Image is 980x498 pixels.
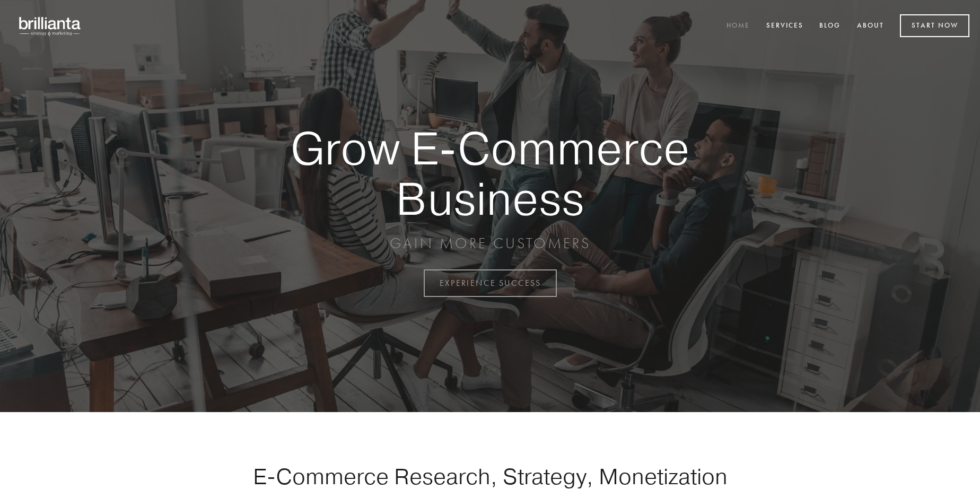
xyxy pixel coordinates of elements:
strong: Grow E-Commerce Business [253,123,727,223]
p: GAIN MORE CUSTOMERS [253,234,727,253]
a: Services [759,18,810,35]
h1: E-Commerce Research, Strategy, Monetization [220,463,760,490]
img: brillianta - research, strategy, marketing [11,11,90,41]
a: Home [720,18,757,35]
a: About [850,18,891,35]
a: Start Now [900,14,969,37]
a: Blog [812,18,847,35]
a: EXPERIENCE SUCCESS [424,269,557,297]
